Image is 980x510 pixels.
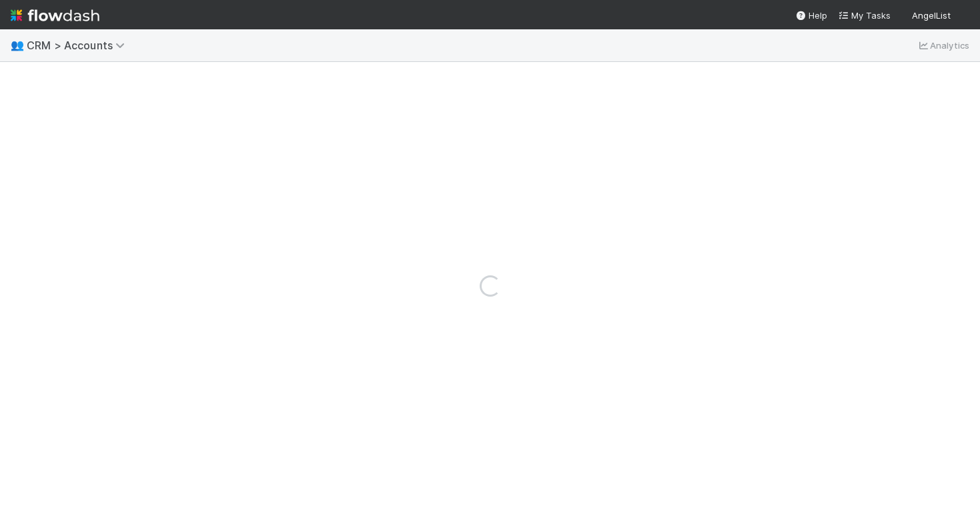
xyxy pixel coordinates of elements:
[956,9,969,23] img: avatar_784ea27d-2d59-4749-b480-57d513651deb.png
[838,9,891,22] a: My Tasks
[838,10,891,21] span: My Tasks
[27,39,131,52] span: CRM > Accounts
[795,9,827,22] div: Help
[917,37,969,53] a: Analytics
[912,10,951,21] span: AngelList
[11,4,99,27] img: logo-inverted-e16ddd16eac7371096b0.svg
[11,39,24,51] span: 👥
